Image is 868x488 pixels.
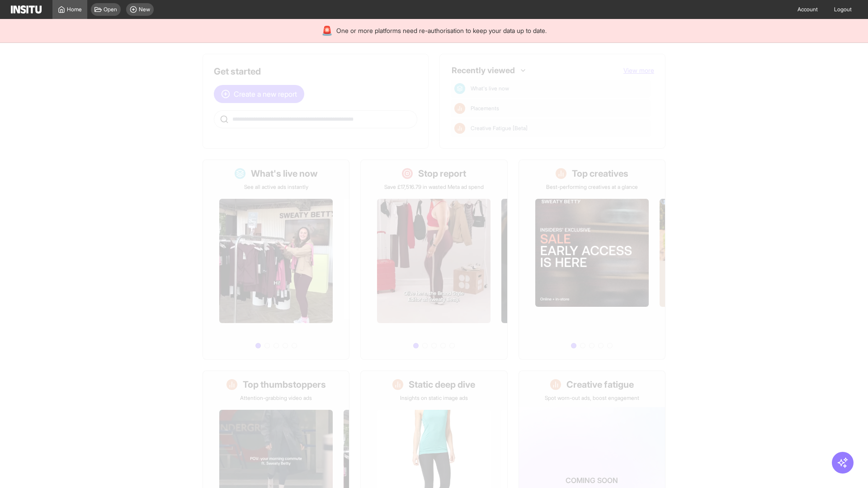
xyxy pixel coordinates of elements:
[139,6,150,13] span: New
[321,24,333,37] div: 🚨
[336,26,547,35] span: One or more platforms need re-authorisation to keep your data up to date.
[11,5,42,14] img: Logo
[67,6,82,13] span: Home
[104,6,117,13] span: Open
